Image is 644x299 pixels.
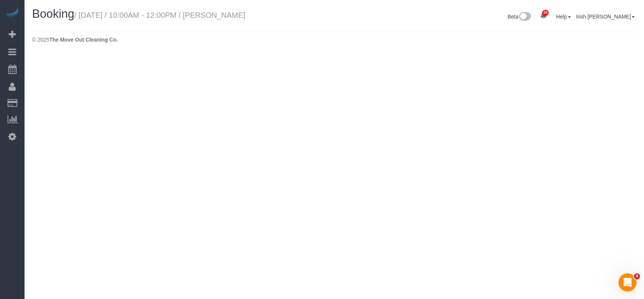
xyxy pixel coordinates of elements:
img: New interface [518,12,531,22]
span: Booking [32,7,74,20]
div: © 2025 [32,36,636,43]
img: Automaid Logo [5,8,20,18]
a: Help [556,14,571,20]
a: Irish [PERSON_NAME] [576,14,635,20]
a: 26 [536,8,551,24]
strong: The Move Out Cleaning Co. [49,37,118,43]
span: 4 [634,273,640,279]
small: / [DATE] / 10:00AM - 12:00PM / [PERSON_NAME] [74,11,245,19]
a: Beta [507,14,531,20]
span: 26 [542,10,549,16]
iframe: Intercom live chat [618,273,636,291]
